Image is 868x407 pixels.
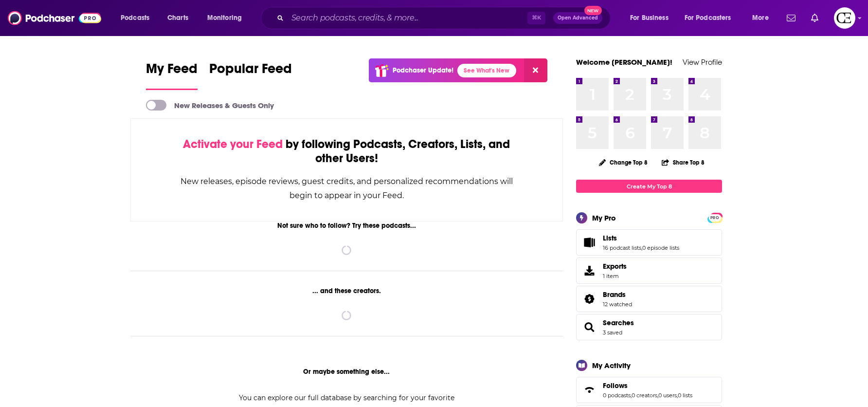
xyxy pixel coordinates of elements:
a: 3 saved [603,329,622,336]
a: Show notifications dropdown [807,10,822,26]
button: open menu [114,10,162,26]
span: Exports [579,264,599,277]
a: 12 watched [603,301,632,308]
a: Searches [579,320,599,334]
button: Change Top 8 [593,156,653,168]
span: Podcasts [121,11,149,25]
a: Searches [603,318,634,327]
button: Share Top 8 [661,153,705,172]
div: Not sure who to follow? Try these podcasts... [130,222,563,230]
a: Lists [603,234,679,242]
a: PRO [709,214,721,221]
span: Follows [576,377,722,403]
a: Popular Feed [209,60,292,90]
a: 0 creators [632,392,657,399]
span: Searches [576,314,722,340]
span: For Podcasters [685,11,731,25]
a: 0 users [658,392,677,399]
span: Monitoring [207,11,242,25]
span: ⌘ K [527,12,545,24]
a: Brands [579,292,599,306]
span: , [677,392,678,399]
span: My Feed [146,60,198,83]
a: Brands [603,290,632,299]
button: Show profile menu [834,7,855,29]
div: Search podcasts, credits, & more... [270,7,620,29]
span: 1 item [603,273,627,279]
div: by following Podcasts, Creators, Lists, and other Users! [180,137,514,166]
span: Open Advanced [558,16,598,20]
a: Follows [603,381,692,390]
a: Lists [579,236,599,249]
a: Show notifications dropdown [783,10,799,26]
a: Follows [579,383,599,397]
span: Logged in as cozyearthaudio [834,7,855,29]
img: User Profile [834,7,855,29]
a: 0 episode lists [642,244,679,251]
a: Charts [161,10,194,26]
span: Exports [603,262,627,271]
img: Podchaser - Follow, Share and Rate Podcasts [8,9,101,27]
span: Activate your Feed [183,137,283,151]
div: New releases, episode reviews, guest credits, and personalized recommendations will begin to appe... [180,174,514,203]
div: ... and these creators. [130,287,563,295]
button: Open AdvancedNew [553,12,602,24]
a: Create My Top 8 [576,180,722,193]
button: open menu [623,10,681,26]
span: Lists [603,234,617,242]
span: Brands [576,286,722,312]
span: , [631,392,632,399]
span: Brands [603,290,626,299]
span: Charts [167,11,188,25]
span: New [584,6,602,15]
a: My Feed [146,60,198,90]
span: Popular Feed [209,60,292,83]
button: open menu [200,10,254,26]
a: Exports [576,258,722,284]
a: View Profile [683,57,722,67]
span: For Business [630,11,669,25]
span: Lists [576,229,722,256]
span: More [752,11,769,25]
a: New Releases & Guests Only [146,100,274,111]
a: 0 lists [678,392,692,399]
button: open menu [678,10,745,26]
a: Welcome [PERSON_NAME]! [576,57,672,67]
a: 16 podcast lists [603,244,641,251]
a: 0 podcasts [603,392,631,399]
div: My Pro [592,213,616,222]
span: Follows [603,381,628,390]
p: Podchaser Update! [393,66,453,74]
button: open menu [745,10,781,26]
span: , [641,244,642,251]
span: , [657,392,658,399]
input: Search podcasts, credits, & more... [288,10,527,26]
span: PRO [709,214,721,222]
a: See What's New [457,64,516,77]
div: Or maybe something else... [130,368,563,376]
div: My Activity [592,361,631,370]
